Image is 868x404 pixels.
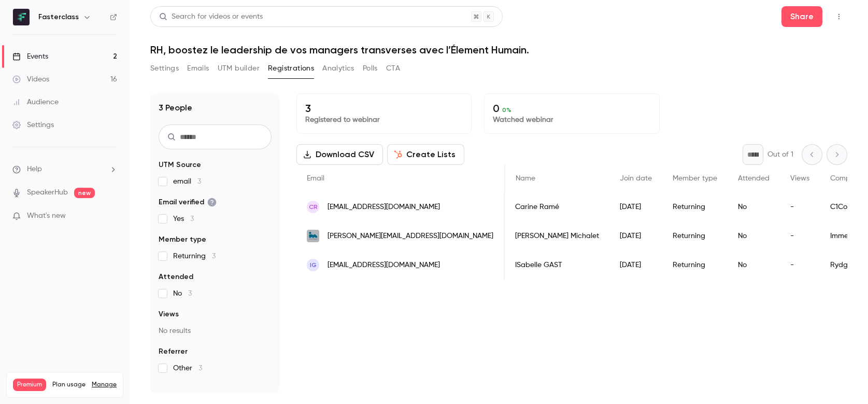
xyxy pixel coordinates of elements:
div: Carine Ramé [505,192,609,221]
button: Polls [363,60,378,77]
h1: RH, boostez le leadership de vos managers transverses avec l’Élement Humain. [150,44,847,56]
button: CTA [386,60,400,77]
span: email [173,176,201,187]
p: 3 [305,102,463,115]
span: Premium [13,379,46,391]
div: [DATE] [609,250,662,280]
span: new [74,188,95,198]
span: 3 [212,253,216,260]
div: - [780,250,820,280]
span: IG [310,260,317,270]
span: Join date [620,175,652,182]
p: Watched webinar [493,115,650,125]
span: 3 [190,215,194,222]
span: Attended [159,272,193,282]
img: Fasterclass [13,9,30,25]
span: Name [516,175,535,182]
div: No [728,192,780,221]
a: Manage [92,381,117,389]
div: Returning [662,221,728,250]
div: - [780,221,820,250]
span: CR [309,202,318,212]
a: SpeakerHub [27,187,68,198]
div: Returning [662,250,728,280]
span: Attended [738,175,770,182]
button: Registrations [268,60,314,77]
span: [EMAIL_ADDRESS][DOMAIN_NAME] [328,202,440,213]
span: Email verified [159,197,217,207]
span: 3 [198,365,202,372]
span: 0 % [502,106,511,114]
span: Member type [159,234,206,245]
div: No [728,221,780,250]
img: immedica.com [307,230,319,242]
span: 3 [188,290,192,297]
span: [PERSON_NAME][EMAIL_ADDRESS][DOMAIN_NAME] [328,231,493,242]
section: facet-groups [159,160,272,373]
span: Yes [173,214,194,224]
span: Email [307,175,324,182]
span: Referrer [159,346,188,357]
div: Videos [12,74,49,85]
li: help-dropdown-opener [12,164,117,175]
div: ISabelle GAST [505,250,609,280]
span: Plan usage [52,381,86,389]
div: [PERSON_NAME] Michalet [505,221,609,250]
div: Settings [12,120,54,130]
span: What's new [27,211,66,221]
span: [EMAIL_ADDRESS][DOMAIN_NAME] [328,260,440,271]
button: Settings [150,60,179,77]
div: [DATE] [609,192,662,221]
h6: Fasterclass [38,12,79,22]
h1: 3 People [159,102,192,114]
div: - [780,192,820,221]
button: Download CSV [296,144,383,165]
button: Create Lists [387,144,464,165]
button: Emails [187,60,209,77]
button: Share [781,6,822,27]
div: Events [12,51,48,62]
button: Analytics [322,60,354,77]
p: Out of 1 [767,149,793,160]
span: Views [790,175,809,182]
span: Member type [673,175,717,182]
span: UTM Source [159,160,201,170]
div: Returning [662,192,728,221]
span: No [173,288,192,299]
p: Registered to webinar [305,115,463,125]
div: Audience [12,97,59,107]
button: UTM builder [218,60,260,77]
span: Views [159,309,179,319]
p: No results [159,326,272,336]
div: Search for videos or events [159,11,263,22]
span: Other [173,363,202,373]
span: Returning [173,251,216,261]
span: Help [27,164,42,175]
div: [DATE] [609,221,662,250]
p: 0 [493,102,650,115]
span: 3 [197,178,201,185]
div: No [728,250,780,280]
